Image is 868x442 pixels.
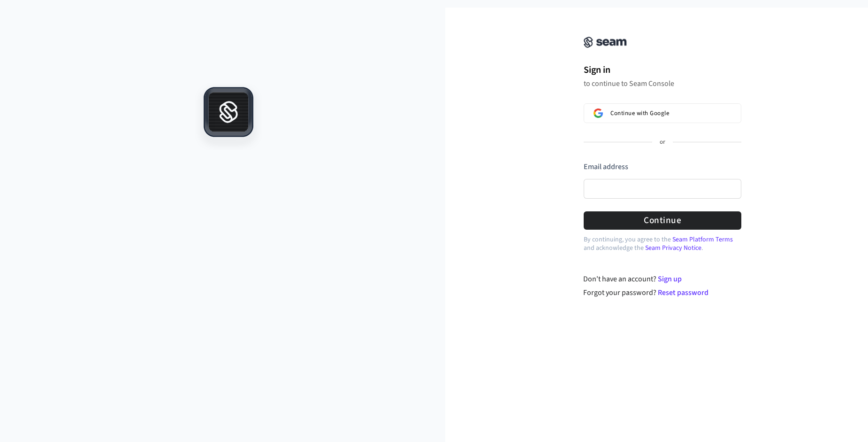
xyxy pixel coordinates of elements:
[672,235,733,244] a: Seam Platform Terms
[594,109,603,118] img: Sign in with Google
[660,138,665,147] p: or
[645,243,701,253] a: Seam Privacy Notice
[658,287,708,298] a: Reset password
[658,274,682,284] a: Sign up
[584,37,627,48] img: Seam Console
[610,109,669,117] span: Continue with Google
[584,211,741,230] button: Continue
[584,79,741,88] p: to continue to Seam Console
[583,273,741,285] div: Don't have an account?
[584,162,628,172] label: Email address
[584,63,741,77] h1: Sign in
[583,287,741,298] div: Forgot your password?
[584,103,741,123] button: Sign in with GoogleContinue with Google
[584,235,741,252] p: By continuing, you agree to the and acknowledge the .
